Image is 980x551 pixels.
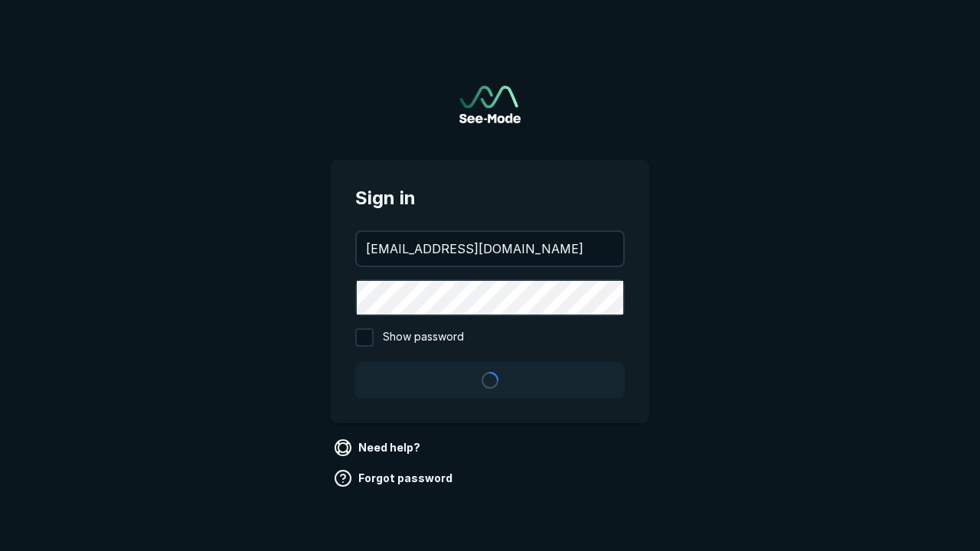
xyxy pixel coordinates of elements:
a: Need help? [331,435,426,460]
span: Show password [383,328,464,347]
input: your@email.com [357,232,623,266]
span: Sign in [355,184,625,212]
img: See-Mode Logo [459,86,521,123]
a: Forgot password [331,466,459,491]
a: Go to sign in [459,86,521,123]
